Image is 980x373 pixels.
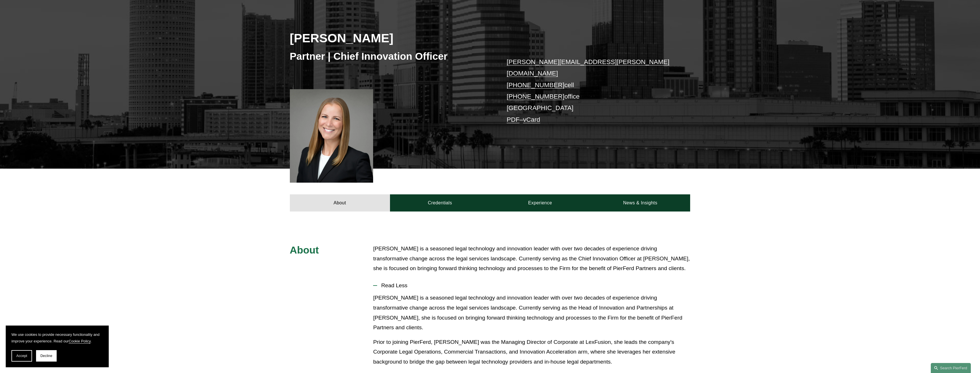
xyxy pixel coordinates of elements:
a: Experience [490,194,590,212]
span: Decline [40,354,52,358]
button: Decline [36,350,57,362]
a: [PHONE_NUMBER] [507,81,565,89]
h3: Partner | Chief Innovation Officer [290,50,490,63]
button: Read Less [373,278,690,293]
button: Accept [11,350,32,362]
p: cell office [GEOGRAPHIC_DATA] – [507,56,674,125]
p: [PERSON_NAME] is a seasoned legal technology and innovation leader with over two decades of exper... [373,244,690,274]
span: Accept [16,354,27,358]
section: Cookie banner [6,326,109,367]
p: Prior to joining PierFerd, [PERSON_NAME] was the Managing Director of Corporate at LexFusion, she... [373,337,690,367]
a: [PERSON_NAME][EMAIL_ADDRESS][PERSON_NAME][DOMAIN_NAME] [507,58,670,77]
a: Credentials [390,194,490,212]
a: Search this site [931,363,971,373]
a: Cookie Policy [69,339,91,343]
a: PDF [507,116,520,123]
p: We use cookies to provide necessary functionality and improve your experience. Read our . [11,331,103,344]
a: vCard [523,116,540,123]
a: News & Insights [590,194,690,212]
h2: [PERSON_NAME] [290,31,490,45]
a: About [290,194,390,212]
span: About [290,244,319,256]
p: [PERSON_NAME] is a seasoned legal technology and innovation leader with over two decades of exper... [373,293,690,332]
span: Read Less [377,282,690,289]
a: [PHONE_NUMBER] [507,93,565,100]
